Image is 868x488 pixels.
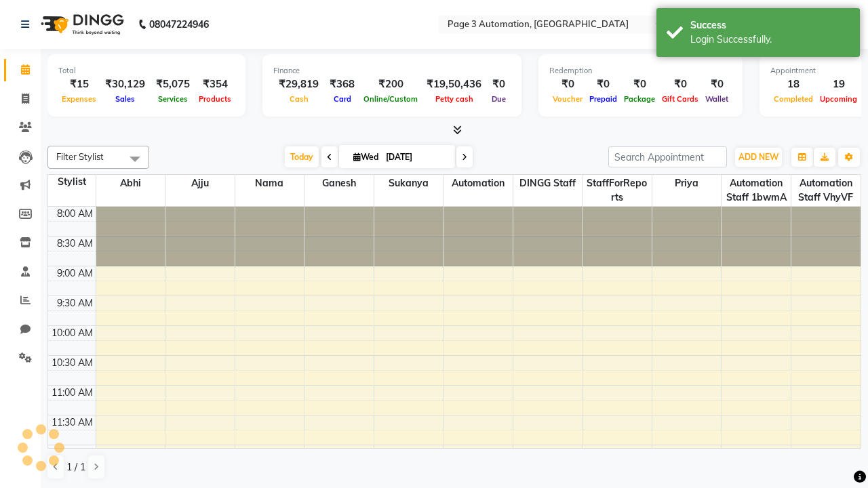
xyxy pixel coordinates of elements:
[330,94,355,104] span: Card
[324,77,360,92] div: ₹368
[770,77,816,92] div: 18
[49,415,96,430] div: 11:30 AM
[488,94,509,104] span: Due
[112,94,138,104] span: Sales
[66,460,85,474] span: 1 / 1
[382,147,450,167] input: 2025-10-01
[421,77,487,92] div: ₹19,50,436
[58,94,100,104] span: Expenses
[155,94,191,104] span: Services
[722,175,791,206] span: Automation Staff 1bwmA
[816,77,861,92] div: 19
[652,175,722,192] span: Priya
[443,175,513,192] span: Automation
[586,77,620,92] div: ₹0
[620,77,658,92] div: ₹0
[50,445,96,460] div: 12:00 PM
[49,326,96,340] div: 10:00 AM
[360,77,421,92] div: ₹200
[286,94,312,104] span: Cash
[48,175,96,189] div: Stylist
[58,77,100,92] div: ₹15
[586,94,620,104] span: Prepaid
[54,296,96,310] div: 9:30 AM
[49,386,96,400] div: 11:00 AM
[620,94,658,104] span: Package
[151,77,195,92] div: ₹5,075
[304,175,374,192] span: Ganesh
[100,77,151,92] div: ₹30,129
[549,77,586,92] div: ₹0
[702,94,732,104] span: Wallet
[195,94,235,104] span: Products
[658,94,702,104] span: Gift Cards
[432,94,477,104] span: Petty cash
[273,77,324,92] div: ₹29,819
[58,65,235,77] div: Total
[816,94,861,104] span: Upcoming
[608,146,727,167] input: Search Appointment
[702,77,732,92] div: ₹0
[690,33,850,47] div: Login Successfully.
[735,148,782,167] button: ADD NEW
[273,65,511,77] div: Finance
[195,77,235,92] div: ₹354
[374,175,443,192] span: Sukanya
[350,152,382,162] span: Wed
[549,94,586,104] span: Voucher
[738,152,778,162] span: ADD NEW
[54,266,96,281] div: 9:00 AM
[54,237,96,251] div: 8:30 AM
[690,18,850,33] div: Success
[35,5,127,43] img: logo
[770,94,816,104] span: Completed
[360,94,421,104] span: Online/Custom
[54,207,96,221] div: 8:00 AM
[487,77,511,92] div: ₹0
[96,175,165,192] span: Abhi
[149,5,209,43] b: 08047224946
[513,175,583,192] span: DINGG Staff
[791,175,861,206] span: Automation Staff vhyVF
[165,175,235,192] span: Ajju
[549,65,732,77] div: Redemption
[658,77,702,92] div: ₹0
[49,356,96,370] div: 10:30 AM
[285,146,319,167] span: Today
[235,175,304,192] span: Nama
[583,175,652,206] span: StaffForReports
[56,151,104,162] span: Filter Stylist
